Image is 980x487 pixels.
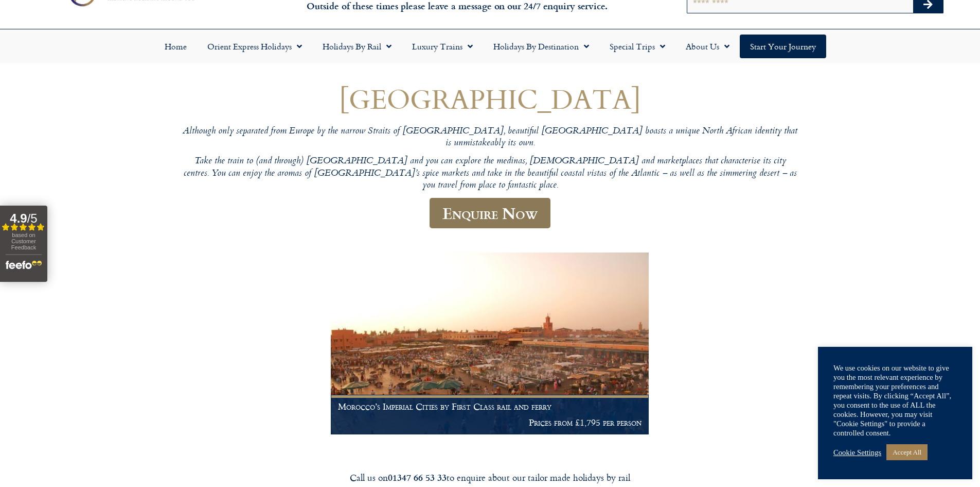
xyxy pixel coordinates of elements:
[182,126,799,150] p: Although only separated from Europe by the narrow Straits of [GEOGRAPHIC_DATA], beautiful [GEOGRA...
[886,444,928,460] a: Accept All
[5,35,975,58] nav: Menu
[483,35,599,58] a: Holidays by Destination
[182,156,799,192] p: Take the train to (and through) [GEOGRAPHIC_DATA] and you can explore the medinas, [DEMOGRAPHIC_D...
[402,35,483,58] a: Luxury Trains
[182,83,799,114] h1: [GEOGRAPHIC_DATA]
[202,472,778,483] div: Call us on to enquire about our tailor made holidays by rail
[430,198,550,228] a: Enquire Now
[312,35,402,58] a: Holidays by Rail
[599,35,675,58] a: Special Trips
[833,448,881,457] a: Cookie Settings
[154,35,197,58] a: Home
[833,363,957,438] div: We use cookies on our website to give you the most relevant experience by remembering your prefer...
[388,471,447,484] strong: 01347 66 53 33
[338,417,642,428] p: Prices from £1,795 per person
[675,35,740,58] a: About Us
[197,35,312,58] a: Orient Express Holidays
[338,401,642,412] h1: Morocco’s Imperial Cities by First Class rail and ferry
[740,35,826,58] a: Start your Journey
[331,253,649,435] a: Morocco’s Imperial Cities by First Class rail and ferry Prices from £1,795 per person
